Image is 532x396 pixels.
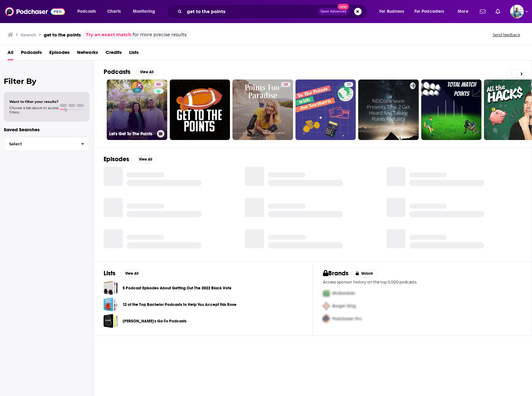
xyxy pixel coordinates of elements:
span: McDonalds [332,291,355,296]
a: Show notifications dropdown [493,6,503,17]
img: Podchaser - Follow, Share and Rate Podcasts [5,6,65,17]
a: ListsView All [104,269,143,277]
span: Burger King [332,303,356,309]
span: for more precise results [133,31,187,38]
a: Try an exact match [86,31,131,38]
button: open menu [375,7,412,17]
button: View All [134,156,157,163]
a: Credits [105,47,122,60]
button: Open AdvancedNew [318,8,349,15]
h2: Filter By [4,77,90,86]
button: Select [4,137,90,151]
a: 50Let's Get To The Points [107,80,167,140]
button: open menu [453,7,476,17]
span: More [458,7,468,16]
h2: Lists [104,269,115,277]
span: Select [4,142,76,146]
span: Podchaser Pro [332,316,362,321]
button: open menu [129,7,163,17]
a: 35 [281,82,290,87]
a: 35 [232,80,293,140]
a: Lists [129,47,139,60]
img: First Pro Logo [320,287,332,300]
a: 50 [154,82,163,87]
a: 5 Podcast Episodes About Getting Out The 2022 Black Vote [104,281,118,295]
span: Choose a tab above to access filters. [9,106,59,114]
a: All [7,47,13,60]
a: 5 Podcast Episodes About Getting Out The 2022 Black Vote [123,285,232,292]
a: Podcasts [21,47,42,60]
span: For Podcasters [414,7,444,16]
span: New [338,4,349,10]
button: Unlock [351,270,378,277]
img: Third Pro Logo [320,312,332,325]
button: open menu [73,7,104,17]
span: 35 [284,82,288,88]
a: Tommy's Go-To Podcasts [104,314,118,328]
h2: Podcasts [104,68,130,76]
h2: Brands [323,269,349,277]
a: EpisodesView All [104,155,157,163]
span: Podcasts [77,7,96,16]
button: View All [135,68,158,76]
span: Charts [107,7,121,16]
span: Monitoring [133,7,155,16]
h3: Let's Get To The Points [109,131,154,137]
a: 12 of the Top Bachelor Podcasts to Help You Accept this Rose [104,297,118,311]
p: Saved Searches [4,127,90,133]
span: 50 [156,82,161,88]
a: Episodes [49,47,70,60]
img: Second Pro Logo [320,300,332,312]
button: Show profile menu [510,5,524,18]
p: Access sponsor history on the top 5,000 podcasts. [323,280,522,284]
span: 19 [347,82,351,88]
h3: get to the points [44,32,81,38]
span: Want to filter your results? [9,99,59,104]
img: User Profile [510,5,524,18]
a: Charts [103,7,124,17]
h2: Episodes [104,155,129,163]
button: View All [120,270,143,277]
a: 12 of the Top Bachelor Podcasts to Help You Accept this Rose [123,301,237,308]
a: Networks [77,47,98,60]
div: Search podcasts, credits, & more... [173,4,373,19]
input: Search podcasts, credits, & more... [184,7,318,17]
h3: Search [21,32,36,38]
span: Logged in as BoldlyGo [510,5,524,18]
a: [PERSON_NAME]'s Go-To Podcasts [123,318,187,325]
a: PodcastsView All [104,68,158,76]
a: Show notifications dropdown [477,6,488,17]
span: For Business [379,7,404,16]
span: Open Advanced [320,10,346,13]
a: 19 [344,82,353,87]
button: open menu [410,7,453,17]
a: 19 [295,80,356,140]
button: Send feedback [491,32,522,37]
